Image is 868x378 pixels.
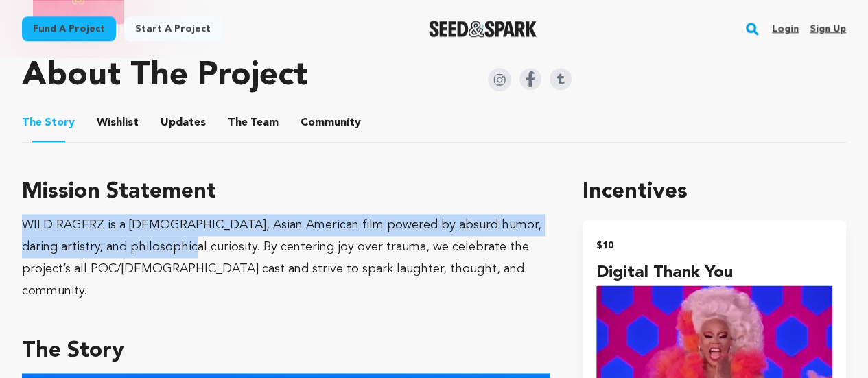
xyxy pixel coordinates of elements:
img: Seed&Spark Instagram Icon [488,68,511,91]
span: Story [22,115,75,131]
h3: The Story [22,335,550,368]
h2: $10 [596,236,832,255]
a: Sign up [810,18,846,40]
a: Fund a project [22,16,116,41]
span: Updates [161,115,206,131]
img: Seed&Spark Logo Dark Mode [429,21,537,37]
span: Community [301,115,361,131]
a: Start a project [124,16,222,41]
span: The [228,115,248,131]
img: Seed&Spark Tumblr Icon [550,68,572,90]
a: Seed&Spark Homepage [429,21,537,37]
h1: About The Project [22,60,307,93]
h4: Digital Thank You [596,261,832,285]
div: WILD RAGERZ is a [DEMOGRAPHIC_DATA], Asian American film powered by absurd humor, daring artistry... [22,214,550,302]
a: Login [772,18,799,40]
h1: Incentives [583,176,846,209]
span: The [22,115,42,131]
img: Seed&Spark Facebook Icon [519,68,541,90]
span: Wishlist [97,115,139,131]
span: Team [228,115,279,131]
h3: Mission Statement [22,176,550,209]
